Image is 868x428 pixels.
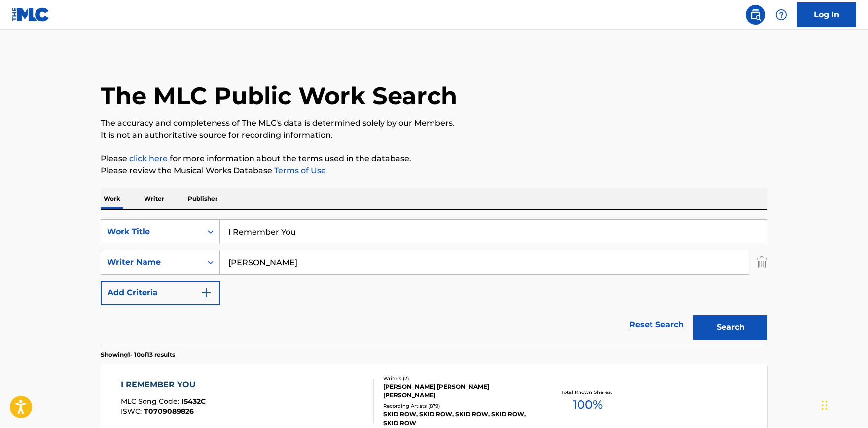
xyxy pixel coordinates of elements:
[200,287,212,299] img: 9d2ae6d4665cec9f34b9.svg
[693,315,767,340] button: Search
[12,7,50,22] img: MLC Logo
[144,407,194,416] span: T0709089826
[101,350,175,359] p: Showing 1 - 10 of 13 results
[624,314,688,336] a: Reset Search
[383,382,532,400] div: [PERSON_NAME] [PERSON_NAME] [PERSON_NAME]
[750,9,761,21] img: search
[181,397,206,406] span: I5432C
[107,256,196,268] div: Writer Name
[383,375,532,382] div: Writers ( 2 )
[561,389,614,396] p: Total Known Shares:
[101,165,767,177] p: Please review the Musical Works Database
[121,379,206,391] div: I REMEMBER YOU
[129,154,168,163] a: click here
[141,188,167,209] p: Writer
[819,381,868,428] iframe: Chat Widget
[101,129,767,141] p: It is not an authoritative source for recording information.
[383,402,532,410] div: Recording Artists ( 879 )
[101,281,220,305] button: Add Criteria
[797,2,856,27] a: Log In
[573,396,603,414] span: 100 %
[840,277,868,358] iframe: Resource Center
[383,410,532,428] div: SKID ROW, SKID ROW, SKID ROW, SKID ROW, SKID ROW
[107,226,196,238] div: Work Title
[101,188,123,209] p: Work
[757,250,767,275] img: Delete Criterion
[101,117,767,129] p: The accuracy and completeness of The MLC's data is determined solely by our Members.
[746,5,765,25] a: Public Search
[185,188,220,209] p: Publisher
[272,166,326,175] a: Terms of Use
[775,9,787,21] img: help
[771,5,791,25] div: Help
[101,81,457,110] h1: The MLC Public Work Search
[101,219,767,345] form: Search Form
[121,407,144,416] span: ISWC :
[101,153,767,165] p: Please for more information about the terms used in the database.
[121,397,181,406] span: MLC Song Code :
[822,391,828,420] div: Drag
